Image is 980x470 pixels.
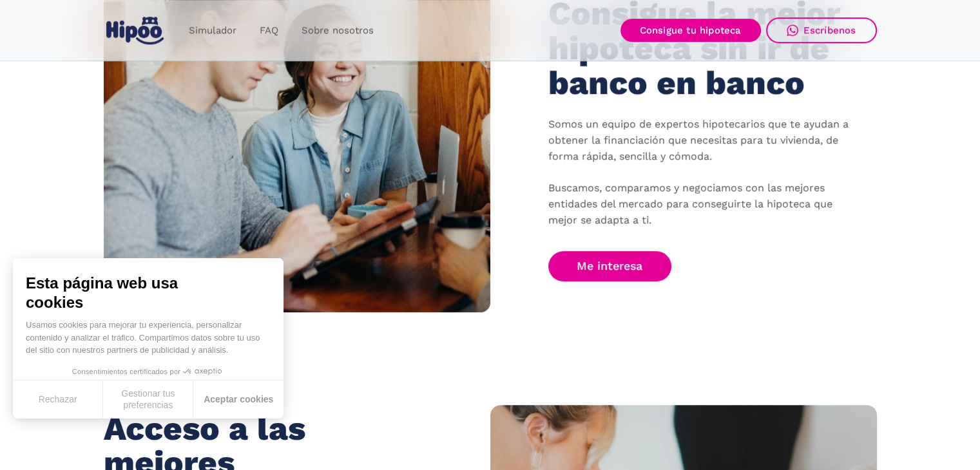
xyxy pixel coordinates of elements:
[177,18,248,43] a: Simulador
[548,251,672,281] a: Me interesa
[548,117,858,229] p: Somos un equipo de expertos hipotecarios que te ayudan a obtener la financiación que necesitas pa...
[620,19,761,42] a: Consigue tu hipoteca
[766,17,877,43] a: Escríbenos
[803,24,856,36] div: Escríbenos
[104,12,167,50] a: home
[248,18,290,43] a: FAQ
[290,18,385,43] a: Sobre nosotros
